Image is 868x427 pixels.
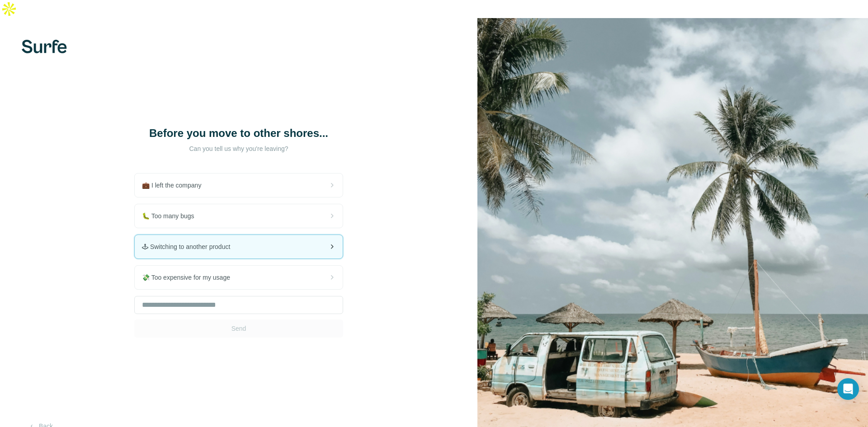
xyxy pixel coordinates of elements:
[142,181,208,190] span: 💼 I left the company
[142,273,237,282] span: 💸 Too expensive for my usage
[142,242,237,251] span: 🕹 Switching to another product
[148,144,329,153] p: Can you tell us why you're leaving?
[142,211,202,221] span: 🐛 Too many bugs
[837,378,859,400] div: Open Intercom Messenger
[22,40,67,53] img: Surfe's logo
[148,126,329,141] h1: Before you move to other shores...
